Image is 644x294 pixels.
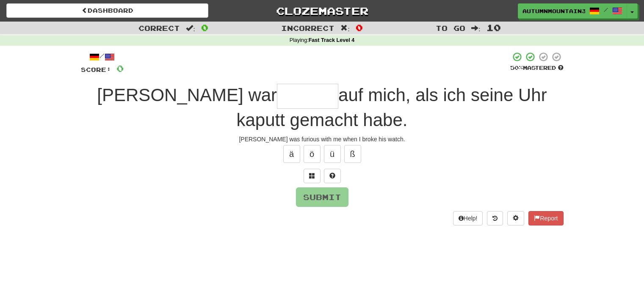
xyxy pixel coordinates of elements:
[304,169,321,183] button: Switch sentence to multiple choice alt+p
[604,7,608,13] span: /
[518,3,627,19] a: AutumnMountain3695 /
[453,211,483,225] button: Help!
[138,24,180,32] span: Correct
[304,145,321,163] button: ö
[324,145,341,163] button: ü
[81,52,124,62] div: /
[201,22,208,33] span: 0
[510,64,523,71] span: 50 %
[522,7,585,15] span: AutumnMountain3695
[237,85,547,130] span: auf mich, als ich seine Uhr kaputt gemacht habe.
[186,25,195,32] span: :
[340,25,350,32] span: :
[356,22,363,33] span: 0
[116,63,124,74] span: 0
[324,169,341,183] button: Single letter hint - you only get 1 per sentence and score half the points! alt+h
[436,24,465,32] span: To go
[528,211,563,225] button: Report
[296,187,348,207] button: Submit
[344,145,361,163] button: ß
[486,22,501,33] span: 10
[309,37,355,43] strong: Fast Track Level 4
[6,3,208,18] a: Dashboard
[487,211,503,225] button: Round history (alt+y)
[283,145,300,163] button: ä
[281,24,334,32] span: Incorrect
[81,135,564,143] div: [PERSON_NAME] was furious with me when I broke his watch.
[471,25,481,32] span: :
[81,66,111,73] span: Score:
[221,3,423,18] a: Clozemaster
[97,85,277,105] span: [PERSON_NAME] war
[510,64,564,72] div: Mastered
